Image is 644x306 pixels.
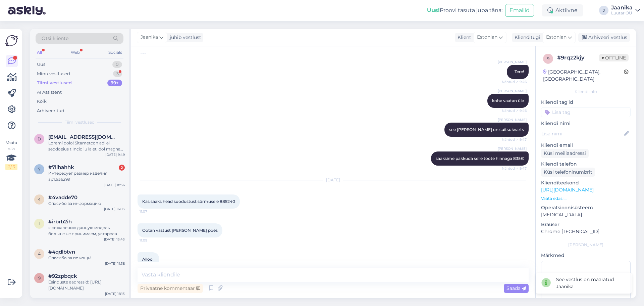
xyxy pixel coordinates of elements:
[498,88,527,93] span: [PERSON_NAME]
[107,80,122,86] div: 99+
[427,7,440,13] b: Uus!
[48,225,125,237] div: к сожалению данную модель больше не принимаем, устарела
[541,242,631,248] div: [PERSON_NAME]
[48,255,125,261] div: Спасибо за помощь!
[541,187,594,193] a: [URL][DOMAIN_NAME]
[141,34,158,41] span: Jaanika
[48,164,74,170] span: #7lihahhk
[105,261,125,266] div: [DATE] 11:38
[37,89,62,96] div: AI Assistent
[48,249,75,255] span: #4qdlbtvn
[38,197,41,202] span: 4
[142,199,235,204] span: Kas saaks head soodustust sõrmusele 885240
[611,5,633,10] div: Jaanika
[105,291,125,296] div: [DATE] 18:13
[167,34,201,41] div: juhib vestlust
[541,107,631,117] input: Lisa tag
[112,61,122,68] div: 0
[498,117,527,122] span: [PERSON_NAME]
[501,137,527,142] span: Nähtud ✓ 9:47
[104,182,125,187] div: [DATE] 18:56
[436,156,524,161] span: saaksime pakkuda selle toote hinnaga 835€
[5,34,18,47] img: Askly Logo
[48,219,72,225] span: #irbrb2ih
[541,252,631,259] p: Märkmed
[107,48,123,57] div: Socials
[37,98,47,105] div: Kõik
[427,6,502,14] div: Proovi tasuta juba täna:
[578,33,630,42] div: Arhiveeri vestlus
[611,10,633,16] div: Luutar OÜ
[142,228,218,233] span: Ootan vastust [PERSON_NAME] poes
[541,204,631,211] p: Operatsioonisüsteem
[611,5,640,16] a: JaanikaLuutar OÜ
[543,69,624,83] div: [GEOGRAPHIC_DATA], [GEOGRAPHIC_DATA]
[140,50,165,55] span: 9:35
[36,48,43,57] div: All
[38,167,41,172] span: 7
[48,194,77,201] span: #4vadde70
[515,69,524,74] span: Tere!
[501,79,527,84] span: Nähtud ✓ 9:46
[492,98,524,103] span: kohe vaatan üle
[541,142,631,149] p: Kliendi email
[138,177,529,183] div: [DATE]
[541,130,623,137] input: Lisa nimi
[48,279,125,291] div: Esinduste aadressid: [URL][DOMAIN_NAME]
[48,170,125,182] div: Интересует размер изделия арт.936299
[37,107,64,114] div: Arhiveeritud
[599,54,629,61] span: Offline
[506,285,526,291] span: Saada
[38,275,41,280] span: 9
[498,146,527,151] span: [PERSON_NAME]
[5,140,17,170] div: Vaata siia
[541,149,589,158] div: Küsi meiliaadressi
[501,166,527,171] span: Nähtud ✓ 9:47
[104,207,125,212] div: [DATE] 16:03
[541,89,631,95] div: Kliendi info
[455,34,471,41] div: Klient
[42,35,68,42] span: Otsi kliente
[547,56,549,61] span: 9
[498,59,527,64] span: [PERSON_NAME]
[5,164,17,170] div: 2 / 3
[541,179,631,186] p: Klienditeekond
[140,209,165,214] span: 11:07
[48,140,125,152] div: Loremi dolo! Sitametcon adi el seddoeius t Incidi u la et, dol magnaali eni a minim veniamqu. Nos...
[541,99,631,106] p: Kliendi tag'id
[140,238,165,243] span: 11:09
[113,71,122,77] div: 3
[105,152,125,157] div: [DATE] 9:49
[48,201,125,207] div: Спасибо за информацию
[142,257,153,262] span: Alloo
[556,276,626,290] div: See vestlus on määratud Jaanika
[541,195,631,202] p: Vaata edasi ...
[546,34,567,41] span: Estonian
[38,251,41,256] span: 4
[69,48,81,57] div: Web
[501,108,527,113] span: Nähtud ✓ 9:46
[38,136,41,141] span: d
[119,165,125,171] div: 2
[541,228,631,235] p: Chrome [TECHNICAL_ID]
[37,61,45,68] div: Uus
[541,168,595,177] div: Küsi telefoninumbrit
[541,120,631,127] p: Kliendi nimi
[65,119,95,125] span: Tiimi vestlused
[512,34,540,41] div: Klienditugi
[557,54,599,62] div: # 9rqz2kjy
[541,211,631,218] p: [MEDICAL_DATA]
[541,221,631,228] p: Brauser
[39,221,40,226] span: i
[505,4,534,17] button: Emailid
[541,161,631,168] p: Kliendi telefon
[477,34,497,41] span: Estonian
[37,80,72,86] div: Tiimi vestlused
[138,284,203,293] div: Privaatne kommentaar
[449,127,524,132] span: see [PERSON_NAME] on suitsukvarts
[104,237,125,242] div: [DATE] 13:43
[599,6,608,15] div: J
[48,134,118,140] span: derzkaja1995@mail.ru
[48,273,77,279] span: #92zpbqck
[37,71,70,77] div: Minu vestlused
